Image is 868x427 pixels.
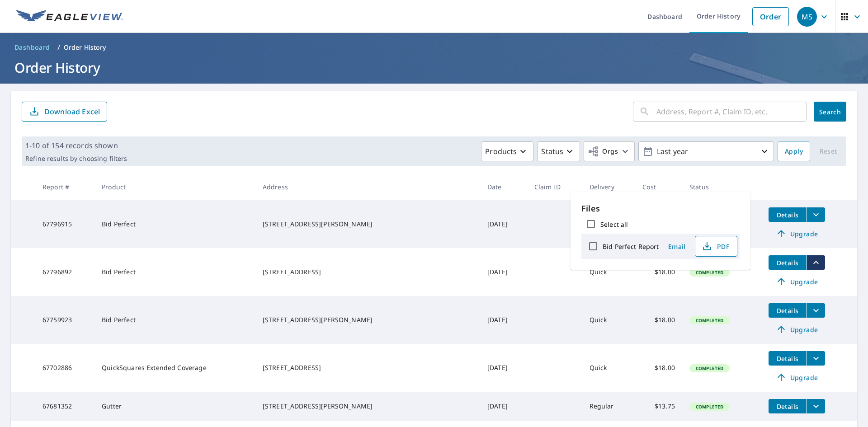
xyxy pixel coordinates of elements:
[635,392,682,421] td: $13.75
[807,351,825,366] button: filesDropdownBtn-67702886
[263,402,473,411] div: [STREET_ADDRESS][PERSON_NAME]
[635,248,682,296] td: $18.00
[25,140,127,151] p: 1-10 of 154 records shown
[769,370,825,385] a: Upgrade
[94,200,255,248] td: Bid Perfect
[94,344,255,392] td: QuickSquares Extended Coverage
[769,399,807,413] button: detailsBtn-67681352
[263,267,473,277] div: [STREET_ADDRESS]
[35,174,94,200] th: Report #
[57,42,60,53] li: /
[480,174,527,200] th: Date
[690,404,729,410] span: Completed
[774,372,820,383] span: Upgrade
[94,174,255,200] th: Product
[480,392,527,421] td: [DATE]
[752,7,789,26] a: Order
[807,303,825,318] button: filesDropdownBtn-67759923
[769,207,807,222] button: detailsBtn-67796915
[14,43,50,52] span: Dashboard
[255,174,480,200] th: Address
[690,365,729,371] span: Completed
[769,303,807,318] button: detailsBtn-67759923
[582,344,636,392] td: Quick
[807,207,825,222] button: filesDropdownBtn-67796915
[774,211,801,219] span: Details
[769,255,807,270] button: detailsBtn-67796892
[35,392,94,421] td: 67681352
[690,269,729,276] span: Completed
[537,141,580,161] button: Status
[35,344,94,392] td: 67702886
[25,155,127,163] p: Refine results by choosing filters
[774,324,820,335] span: Upgrade
[774,228,820,239] span: Upgrade
[582,392,636,421] td: Regular
[600,220,628,229] label: Select all
[821,108,839,116] span: Search
[690,317,729,324] span: Completed
[480,344,527,392] td: [DATE]
[584,141,635,161] button: Orgs
[263,315,473,324] div: [STREET_ADDRESS][PERSON_NAME]
[807,399,825,413] button: filesDropdownBtn-67681352
[635,296,682,344] td: $18.00
[682,174,761,200] th: Status
[582,248,636,296] td: Quick
[603,242,659,251] label: Bid Perfect Report
[44,107,100,117] p: Download Excel
[35,296,94,344] td: 67759923
[769,274,825,289] a: Upgrade
[263,363,473,372] div: [STREET_ADDRESS]
[769,322,825,337] a: Upgrade
[481,141,533,161] button: Products
[807,255,825,270] button: filesDropdownBtn-67796892
[785,146,803,157] span: Apply
[662,239,691,253] button: Email
[814,102,846,122] button: Search
[774,402,801,411] span: Details
[701,241,730,252] span: PDF
[582,174,636,200] th: Delivery
[635,174,682,200] th: Cost
[778,141,810,161] button: Apply
[94,248,255,296] td: Bid Perfect
[774,276,820,287] span: Upgrade
[480,248,527,296] td: [DATE]
[774,354,801,363] span: Details
[11,40,857,55] nav: breadcrumb
[666,242,688,251] span: Email
[541,146,563,157] p: Status
[263,220,473,229] div: [STREET_ADDRESS][PERSON_NAME]
[774,258,801,267] span: Details
[797,7,817,27] div: MS
[11,58,857,77] h1: Order History
[653,144,759,160] p: Last year
[527,174,582,200] th: Claim ID
[581,202,740,215] p: Files
[11,40,54,55] a: Dashboard
[695,236,737,257] button: PDF
[35,200,94,248] td: 67796915
[638,141,774,161] button: Last year
[35,248,94,296] td: 67796892
[22,102,107,122] button: Download Excel
[769,226,825,241] a: Upgrade
[656,99,807,124] input: Address, Report #, Claim ID, etc.
[480,296,527,344] td: [DATE]
[635,344,682,392] td: $18.00
[64,43,106,52] p: Order History
[94,392,255,421] td: Gutter
[16,10,123,23] img: EV Logo
[774,306,801,315] span: Details
[588,146,618,157] span: Orgs
[769,351,807,366] button: detailsBtn-67702886
[485,146,517,157] p: Products
[480,200,527,248] td: [DATE]
[94,296,255,344] td: Bid Perfect
[582,296,636,344] td: Quick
